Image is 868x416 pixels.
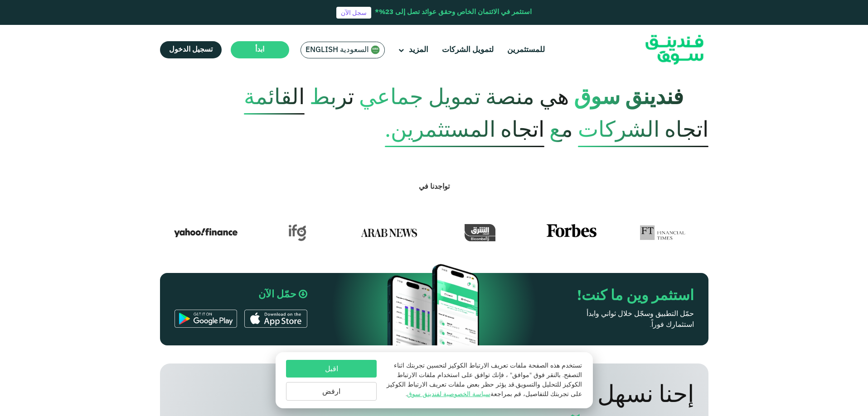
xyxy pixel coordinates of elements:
a: تسجيل الدخول [160,41,222,58]
img: Arab News Logo [357,224,421,241]
img: App Store [244,310,307,328]
button: ارفض [286,382,377,401]
span: تسجيل الدخول [169,46,213,53]
img: FTLogo Logo [640,224,686,241]
p: حمّل التطبيق وسجّل خلال ثواني وابدأ استثمارك فوراً. [571,309,693,330]
button: اقبل [286,360,377,378]
span: اتجاه الشركات [578,115,708,147]
a: سياسة الخصوصية لفندينق سوق [407,391,490,397]
div: استثمر في الائتمان الخاص وحقق عوائد تصل إلى 23%* [375,7,532,18]
span: المزيد [409,46,428,54]
span: اتجاه المستثمرين. [385,115,544,147]
img: IFG Logo [288,224,306,241]
p: تستخدم هذه الصفحة ملفات تعريف الارتباط الكوكيز لتحسين تجربتك اثناء التصفح. بالنقر فوق "موافق" ، ف... [386,361,582,399]
span: قد يؤثر حظر بعض ملفات تعريف الارتباط الكوكيز على تجربتك [387,382,582,397]
img: Yahoo Finance Logo [174,224,238,241]
img: Google Play [175,310,238,328]
span: تواجدنا في [419,183,450,190]
strong: فندينق سوق [574,88,684,109]
span: للتفاصيل، قم بمراجعة . [406,391,548,397]
span: استثمر وين ما كنت! [577,289,694,303]
a: سجل الآن [336,7,371,19]
span: هي منصة تمويل جماعي [359,79,569,118]
img: Asharq Business Logo [465,224,495,241]
span: مع [549,111,573,150]
img: SA Flag [371,45,380,54]
a: لتمويل الشركات [440,43,496,57]
span: ابدأ [255,46,264,53]
img: Mobile App [380,250,489,359]
img: Logo [630,27,719,73]
span: تربط [310,79,354,118]
a: للمستثمرين [505,43,547,57]
span: حمّل الآن [258,290,296,300]
img: Forbes Logo [547,224,596,241]
span: السعودية English [305,45,369,55]
span: القائمة [244,82,305,115]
